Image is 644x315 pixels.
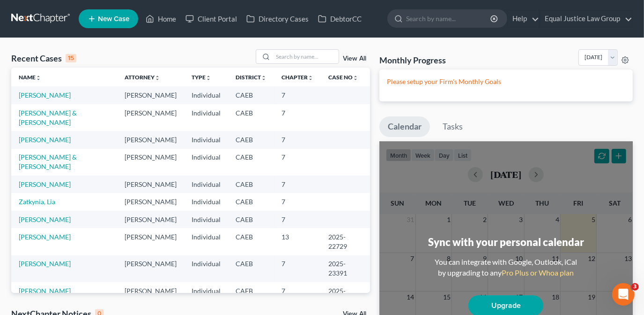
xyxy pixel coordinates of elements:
a: [PERSON_NAME] [19,287,71,295]
a: Chapterunfold_more [281,74,313,81]
td: CAEB [228,255,274,282]
a: Districtunfold_more [236,74,266,81]
td: 7 [274,211,321,228]
td: 2025-23391 [321,255,370,282]
td: Individual [184,193,228,210]
a: [PERSON_NAME] & [PERSON_NAME] [19,109,77,126]
a: Case Nounfold_more [328,74,358,81]
a: View All [343,55,366,62]
td: CAEB [228,282,274,309]
a: [PERSON_NAME] & [PERSON_NAME] [19,153,77,170]
td: Individual [184,176,228,193]
td: CAEB [228,86,274,104]
td: Individual [184,211,228,228]
td: CAEB [228,131,274,148]
a: [PERSON_NAME] [19,91,71,99]
td: [PERSON_NAME] [117,86,184,104]
a: [PERSON_NAME] [19,260,71,268]
td: [PERSON_NAME] [117,131,184,148]
td: 7 [274,176,321,193]
i: unfold_more [206,75,211,81]
td: [PERSON_NAME] [117,193,184,210]
td: Individual [184,104,228,131]
a: [PERSON_NAME] [19,233,71,241]
div: You can integrate with Google, Outlook, iCal by upgrading to any [431,257,581,278]
td: [PERSON_NAME] [117,149,184,176]
td: Individual [184,255,228,282]
td: 7 [274,86,321,104]
input: Search by name... [406,10,492,27]
td: Individual [184,282,228,309]
a: [PERSON_NAME] [19,215,71,223]
td: 13 [274,228,321,255]
td: CAEB [228,193,274,210]
td: Individual [184,228,228,255]
i: unfold_more [36,75,41,81]
td: CAEB [228,149,274,176]
a: Typeunfold_more [192,74,211,81]
a: Calendar [379,116,430,137]
span: New Case [98,15,129,23]
a: [PERSON_NAME] [19,136,71,144]
td: Individual [184,86,228,104]
td: [PERSON_NAME] [117,228,184,255]
a: Equal Justice Law Group [540,10,632,27]
input: Search by name... [273,50,339,63]
p: Please setup your Firm's Monthly Goals [387,77,625,86]
td: [PERSON_NAME] [117,104,184,131]
i: unfold_more [261,75,266,81]
td: CAEB [228,228,274,255]
a: [PERSON_NAME] [19,180,71,188]
div: 15 [66,54,76,62]
td: [PERSON_NAME] [117,176,184,193]
div: Recent Cases [11,53,76,64]
iframe: Intercom live chat [612,283,635,306]
td: Individual [184,131,228,148]
td: CAEB [228,104,274,131]
a: Nameunfold_more [19,74,41,81]
i: unfold_more [308,75,313,81]
td: 7 [274,149,321,176]
td: 7 [274,131,321,148]
h3: Monthly Progress [379,54,446,66]
a: Client Portal [181,10,242,27]
a: Home [141,10,181,27]
a: Attorneyunfold_more [125,74,160,81]
td: 2025-22729 [321,228,370,255]
td: 2025-23186 [321,282,370,309]
td: [PERSON_NAME] [117,255,184,282]
td: CAEB [228,211,274,228]
td: Individual [184,149,228,176]
a: Zatkynia, Lia [19,198,55,206]
td: [PERSON_NAME] [117,211,184,228]
td: 7 [274,282,321,309]
a: Tasks [434,116,471,137]
a: Directory Cases [242,10,313,27]
i: unfold_more [155,75,160,81]
td: 7 [274,255,321,282]
span: 3 [631,283,639,291]
td: [PERSON_NAME] [117,282,184,309]
a: Help [508,10,539,27]
td: 7 [274,104,321,131]
div: Sync with your personal calendar [428,235,584,249]
td: CAEB [228,176,274,193]
i: unfold_more [353,75,358,81]
a: DebtorCC [313,10,366,27]
td: 7 [274,193,321,210]
a: Pro Plus or Whoa plan [502,268,574,277]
